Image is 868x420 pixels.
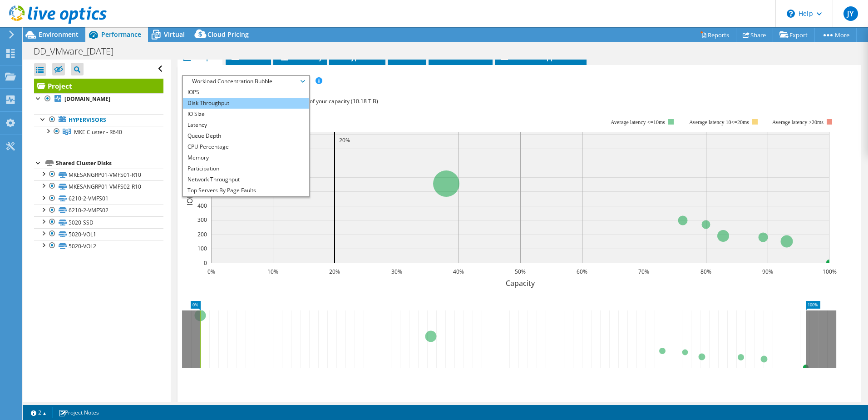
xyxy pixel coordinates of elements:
[183,152,309,163] li: Memory
[638,268,649,275] text: 70%
[334,52,381,61] span: Hypervisor
[499,52,582,61] span: Installed Applications
[101,30,141,39] span: Performance
[34,216,163,228] a: 5020-SSD
[34,205,163,216] a: 6210-2-VMFS02
[183,174,309,185] li: Network Throughput
[700,268,711,275] text: 80%
[183,163,309,174] li: Participation
[246,97,378,105] span: 19% of IOPS falls on 20% of your capacity (10.18 TiB)
[772,119,824,125] text: Average latency >20ms
[822,268,836,275] text: 100%
[392,52,422,61] span: Disks
[762,268,773,275] text: 90%
[693,28,736,42] a: Reports
[814,28,857,42] a: More
[183,141,309,152] li: CPU Percentage
[25,407,53,418] a: 2
[197,230,207,238] text: 200
[689,119,749,125] tspan: Average latency 10<=20ms
[34,114,163,126] a: Hypervisors
[329,268,340,275] text: 20%
[187,76,304,87] span: Workload Concentration Bubble
[843,6,858,21] span: JY
[39,30,79,39] span: Environment
[34,228,163,240] a: 5020-VOL1
[34,180,163,192] a: MKESANGRP01-VMFS02-R10
[197,216,207,224] text: 300
[183,130,309,141] li: Queue Depth
[577,268,587,275] text: 60%
[164,30,185,39] span: Virtual
[453,268,464,275] text: 40%
[34,193,163,205] a: 6210-2-VMFS01
[339,136,350,144] text: 20%
[267,268,278,275] text: 10%
[182,52,218,61] span: Graphs
[506,278,535,288] text: Capacity
[30,46,128,56] h1: DD_VMware_[DATE]
[204,259,207,267] text: 0
[611,119,665,125] tspan: Average latency <=10ms
[34,93,163,105] a: [DOMAIN_NAME]
[230,52,266,61] span: Servers
[74,128,122,136] span: MKE Cluster - R640
[197,202,207,210] text: 400
[207,268,215,275] text: 0%
[183,185,309,196] li: Top Servers By Page Faults
[183,98,309,109] li: Disk Throughput
[183,109,309,120] li: IO Size
[391,268,402,275] text: 30%
[34,169,163,180] a: MKESANGRP01-VMFS01-R10
[515,268,526,275] text: 50%
[52,407,105,418] a: Project Notes
[278,52,322,61] span: Inventory
[773,28,815,42] a: Export
[183,120,309,130] li: Latency
[197,245,207,252] text: 100
[34,240,163,252] a: 5020-VOL2
[185,190,195,205] text: IOPS
[34,79,163,93] a: Project
[56,158,163,169] div: Shared Cluster Disks
[64,95,110,103] b: [DOMAIN_NAME]
[183,87,309,98] li: IOPS
[787,10,795,18] svg: \n
[207,30,249,39] span: Cloud Pricing
[736,28,773,42] a: Share
[433,52,488,61] span: Cluster Disks
[34,126,163,138] a: MKE Cluster - R640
